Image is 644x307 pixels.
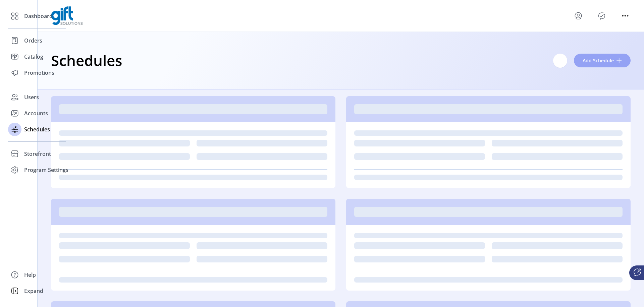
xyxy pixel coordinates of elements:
[573,10,584,21] button: menu
[24,93,39,101] span: Users
[51,49,122,72] h1: Schedules
[620,10,631,21] button: menu
[553,54,567,68] input: Search
[24,271,36,279] span: Help
[24,12,53,20] span: Dashboard
[24,166,68,174] span: Program Settings
[24,69,54,77] span: Promotions
[51,6,83,25] img: logo
[574,54,631,67] button: Add Schedule
[596,10,607,21] button: Publisher Panel
[24,37,42,45] span: Orders
[24,109,48,117] span: Accounts
[583,57,614,64] span: Add Schedule
[24,287,43,295] span: Expand
[24,150,51,158] span: Storefront
[24,125,50,133] span: Schedules
[24,53,43,61] span: Catalog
